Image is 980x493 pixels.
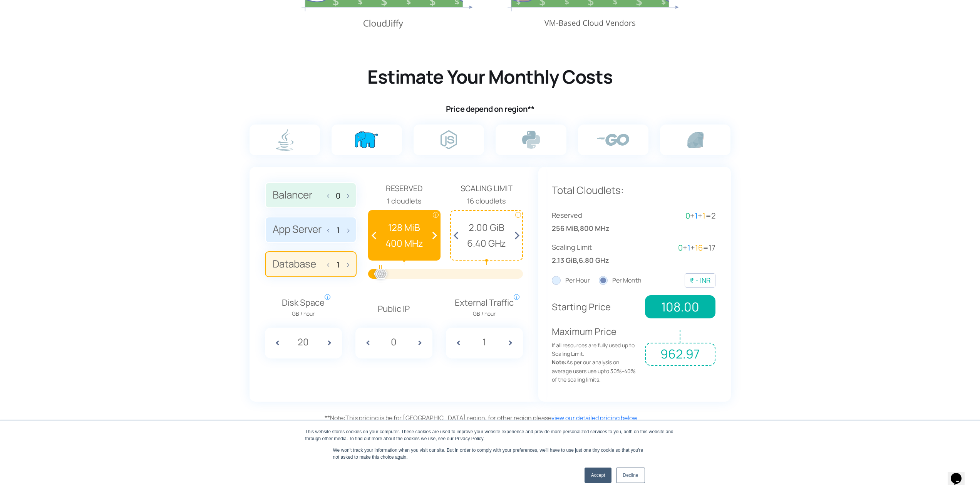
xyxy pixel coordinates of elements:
span: External Traffic [455,296,514,318]
strong: Note: [552,358,566,366]
p: We won't track your information when you visit our site. But in order to comply with your prefere... [333,447,647,461]
div: 1 cloudlets [368,195,441,207]
input: Balancer [332,191,344,200]
img: java [276,129,293,151]
div: + + = [633,210,715,222]
span: Reserved [552,210,634,221]
img: php [355,131,378,148]
img: ruby [687,132,704,148]
span: 800 MHz [580,223,610,234]
span: Scaling Limit [552,242,634,253]
h4: Price depend on region** [248,104,733,114]
span: 6.80 GHz [579,255,609,266]
span: If all resources are fully used up to Scaling Limit. As per our analysis on average users use upt... [552,341,640,384]
input: Database [332,260,344,269]
span: 2.13 GiB [552,255,577,266]
p: Total Cloudlets: [552,182,715,199]
span: Reserved [368,182,441,195]
img: node [441,130,457,149]
span: 0 [678,242,683,253]
label: Database [265,251,357,278]
span: 400 MHz [373,236,436,251]
div: This website stores cookies on your computer. These cookies are used to improve your website expe... [305,428,675,442]
span: i [514,294,519,300]
span: Note: [325,414,345,422]
input: App Server [332,225,344,234]
span: 2 [711,210,715,221]
span: 128 MiB [373,220,436,235]
span: Disk Space [282,296,325,318]
span: 256 MiB [552,223,578,234]
span: 2.00 GiB [455,220,518,235]
span: GB / hour [282,310,325,318]
span: 1 [687,242,690,253]
div: , [552,242,634,266]
span: 16 [695,242,703,253]
div: , [552,210,634,234]
span: 108.00 [645,295,715,318]
a: Decline [616,468,645,483]
span: 962.97 [645,343,715,366]
p: Public IP [355,302,432,316]
a: Accept [585,468,612,483]
p: Starting Price [552,300,640,314]
p: Maximum Price [552,324,640,384]
label: App Server [265,217,357,243]
label: Balancer [265,182,357,209]
span: 1 [695,210,698,221]
label: Per Hour [552,276,590,286]
a: view our detailed pricing below [551,414,637,422]
h2: Estimate Your Monthly Costs [248,65,733,89]
span: GB / hour [455,310,514,318]
img: python [522,131,540,149]
iframe: chat widget [948,462,972,485]
span: i [515,212,521,218]
span: i [325,294,330,300]
span: 0 [685,210,690,221]
span: 6.40 GHz [455,236,518,251]
span: 1 [702,210,705,221]
div: ₹ - INR [690,275,710,286]
img: go [597,134,629,146]
span: Scaling Limit [450,182,523,195]
span: i [433,212,439,218]
span: 17 [709,242,715,253]
div: + + = [633,242,715,254]
label: Per Month [599,276,642,286]
div: 16 cloudlets [450,195,523,207]
div: This pricing is be for [GEOGRAPHIC_DATA] region, for other region please [325,413,733,423]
